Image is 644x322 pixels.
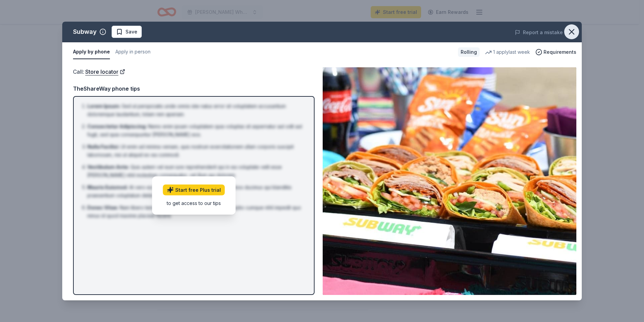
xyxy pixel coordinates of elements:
span: Save [125,28,137,36]
span: Nulla Facilisi : [87,144,119,149]
div: Rolling [458,47,480,57]
button: Apply by phone [73,45,110,59]
li: Nam libero tempore, cum soluta nobis est eligendi optio cumque nihil impedit quo minus id quod ma... [87,204,304,220]
li: At vero eos et accusamus et iusto odio dignissimos ducimus qui blanditiis praesentium voluptatum ... [87,183,304,200]
li: Ut enim ad minima veniam, quis nostrum exercitationem ullam corporis suscipit laboriosam, nisi ut... [87,143,304,159]
button: Requirements [535,48,576,56]
span: Mauris Euismod : [87,184,128,190]
span: Lorem Ipsum : [87,103,120,109]
div: to get access to our tips [163,199,225,206]
span: Vestibulum Ante : [87,164,129,170]
img: Image for Subway [323,67,576,295]
li: Nemo enim ipsam voluptatem quia voluptas sit aspernatur aut odit aut fugit, sed quia consequuntur... [87,122,304,139]
div: TheShareWay phone tips [73,84,315,93]
a: Start free Plus trial [163,184,225,195]
button: Apply in person [115,45,151,59]
span: Requirements [544,48,576,56]
span: Donec Vitae : [87,205,118,210]
li: Sed ut perspiciatis unde omnis iste natus error sit voluptatem accusantium doloremque laudantium,... [87,102,304,118]
span: Consectetur Adipiscing : [87,123,147,129]
div: Subway [73,26,97,37]
div: 1 apply last week [485,48,530,56]
button: Report a mistake [515,28,563,37]
div: Call : [73,67,315,76]
li: Quis autem vel eum iure reprehenderit qui in ea voluptate velit esse [PERSON_NAME] nihil molestia... [87,163,304,179]
button: Save [112,26,142,38]
a: Store locator [85,67,125,76]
